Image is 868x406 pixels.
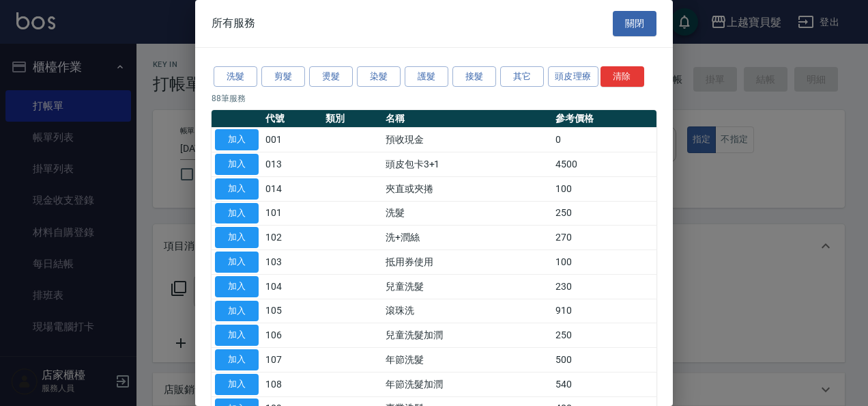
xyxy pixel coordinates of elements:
th: 代號 [262,110,322,128]
button: 加入 [215,349,259,370]
td: 013 [262,152,322,177]
th: 參考價格 [552,110,656,128]
button: 加入 [215,301,259,322]
td: 500 [552,348,656,373]
td: 103 [262,250,322,275]
td: 014 [262,176,322,201]
span: 所有服務 [212,16,255,30]
td: 洗髮 [382,201,553,226]
td: 106 [262,323,322,348]
td: 101 [262,201,322,226]
td: 洗+潤絲 [382,226,553,250]
td: 105 [262,299,322,323]
td: 108 [262,372,322,396]
td: 250 [552,323,656,348]
button: 其它 [500,66,544,87]
button: 洗髮 [214,66,257,87]
button: 加入 [215,227,259,248]
th: 名稱 [382,110,553,128]
button: 染髮 [357,66,401,87]
td: 270 [552,226,656,250]
td: 910 [552,299,656,323]
td: 104 [262,274,322,299]
button: 加入 [215,325,259,346]
button: 燙髮 [309,66,353,87]
button: 加入 [215,129,259,150]
button: 頭皮理療 [548,66,598,87]
th: 類別 [322,110,382,128]
button: 關閉 [613,11,656,36]
button: 加入 [215,276,259,297]
td: 250 [552,201,656,226]
td: 540 [552,372,656,396]
td: 107 [262,348,322,373]
td: 滾珠洗 [382,299,553,323]
button: 加入 [215,374,259,395]
button: 加入 [215,203,259,224]
td: 兒童洗髮加潤 [382,323,553,348]
button: 護髮 [405,66,448,87]
button: 加入 [215,252,259,273]
button: 接髮 [452,66,496,87]
td: 夾直或夾捲 [382,176,553,201]
td: 兒童洗髮 [382,274,553,299]
button: 加入 [215,154,259,175]
td: 230 [552,274,656,299]
td: 100 [552,176,656,201]
td: 年節洗髮加潤 [382,372,553,396]
p: 88 筆服務 [212,92,656,105]
td: 001 [262,128,322,152]
button: 清除 [601,66,644,87]
td: 0 [552,128,656,152]
button: 剪髮 [261,66,305,87]
td: 102 [262,226,322,250]
td: 抵用券使用 [382,250,553,275]
td: 4500 [552,152,656,177]
td: 頭皮包卡3+1 [382,152,553,177]
td: 年節洗髮 [382,348,553,373]
td: 100 [552,250,656,275]
button: 加入 [215,178,259,200]
td: 預收現金 [382,128,553,152]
